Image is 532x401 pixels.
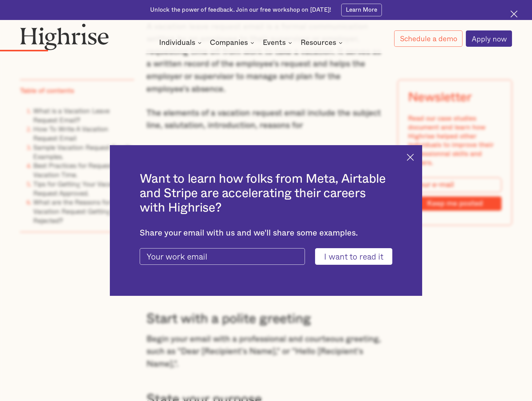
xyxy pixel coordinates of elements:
a: Learn More [341,4,382,16]
form: current-ascender-blog-article-modal-form [140,248,392,265]
div: Companies [210,39,256,46]
div: Resources [301,39,336,46]
div: Events [263,39,294,46]
a: Apply now [466,30,512,47]
div: Individuals [159,39,203,46]
img: Cross icon [510,10,518,18]
div: Unlock the power of feedback. Join our free workshop on [DATE]! [150,6,331,14]
img: Cross icon [407,154,414,161]
div: Resources [301,39,344,46]
h2: Want to learn how folks from Meta, Airtable and Stripe are accelerating their careers with Highrise? [140,172,392,215]
input: I want to read it [315,248,392,265]
div: Companies [210,39,248,46]
input: Your work email [140,248,305,265]
div: Individuals [159,39,195,46]
div: Share your email with us and we'll share some examples. [140,228,392,238]
img: Highrise logo [20,23,109,50]
div: Events [263,39,286,46]
a: Schedule a demo [394,30,462,46]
